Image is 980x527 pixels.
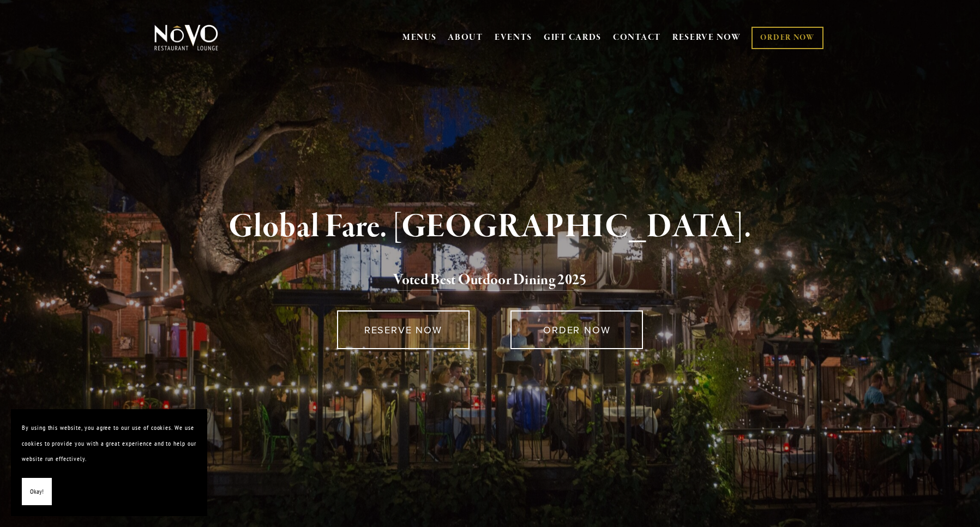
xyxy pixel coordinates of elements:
[672,27,741,48] a: RESERVE NOW
[11,409,207,516] section: Cookie banner
[613,27,661,48] a: CONTACT
[152,24,220,51] img: Novo Restaurant &amp; Lounge
[22,420,196,467] p: By using this website, you agree to our use of cookies. We use cookies to provide you with a grea...
[172,269,808,292] h2: 5
[495,32,532,43] a: EVENTS
[229,206,751,248] strong: Global Fare. [GEOGRAPHIC_DATA].
[30,484,44,500] span: Okay!
[337,310,470,349] a: RESERVE NOW
[393,271,579,291] a: Voted Best Outdoor Dining 202
[448,32,483,43] a: ABOUT
[402,32,437,43] a: MENUS
[22,478,52,506] button: Okay!
[751,27,823,49] a: ORDER NOW
[510,310,643,349] a: ORDER NOW
[544,27,602,48] a: GIFT CARDS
